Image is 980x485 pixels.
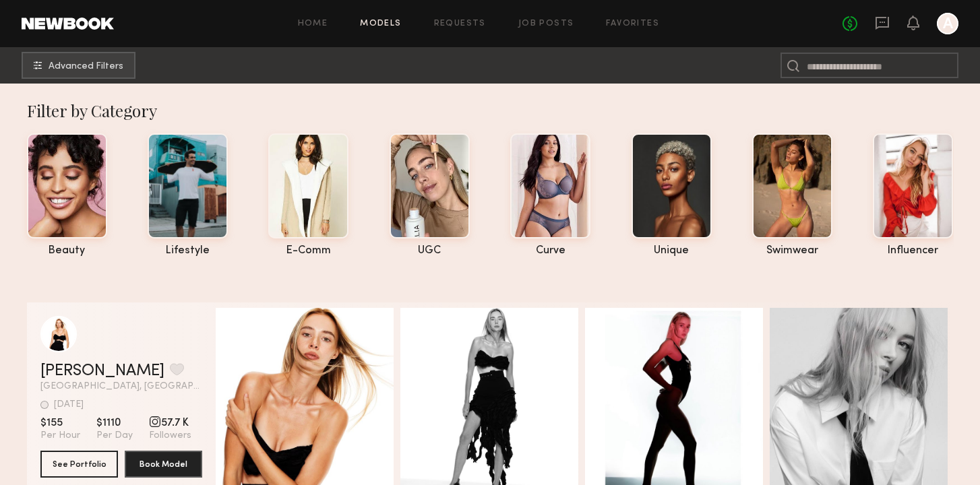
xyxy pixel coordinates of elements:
[149,430,191,442] span: Followers
[27,100,954,121] div: Filter by Category
[125,451,202,478] button: Book Model
[518,20,574,28] a: Job Posts
[268,245,348,257] div: e-comm
[27,245,107,257] div: beauty
[40,382,202,391] span: [GEOGRAPHIC_DATA], [GEOGRAPHIC_DATA]
[510,245,590,257] div: curve
[96,416,133,430] span: $1110
[937,13,958,34] a: A
[434,20,486,28] a: Requests
[606,20,659,28] a: Favorites
[40,430,80,442] span: Per Hour
[49,62,123,71] span: Advanced Filters
[96,430,133,442] span: Per Day
[148,245,228,257] div: lifestyle
[54,400,84,410] div: [DATE]
[752,245,832,257] div: swimwear
[149,416,191,430] span: 57.7 K
[298,20,328,28] a: Home
[360,20,401,28] a: Models
[40,451,118,478] button: See Portfolio
[390,245,470,257] div: UGC
[40,416,80,430] span: $155
[632,245,712,257] div: unique
[40,363,164,379] a: [PERSON_NAME]
[22,52,135,79] button: Advanced Filters
[873,245,953,257] div: influencer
